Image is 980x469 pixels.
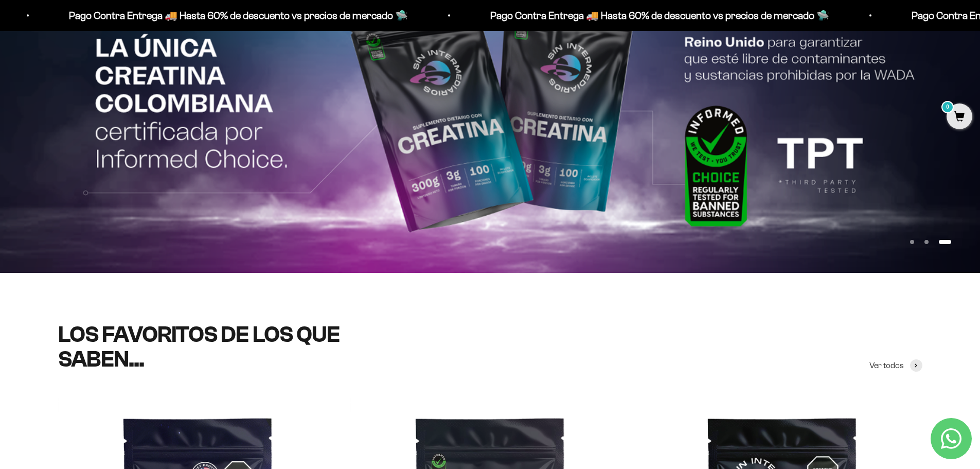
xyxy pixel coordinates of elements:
[58,322,340,372] split-lines: LOS FAVORITOS DE LOS QUE SABEN...
[869,359,904,372] span: Ver todos
[869,359,922,372] a: Ver todos
[57,7,396,24] p: Pago Contra Entrega 🚚 Hasta 60% de descuento vs precios de mercado 🛸
[478,7,817,24] p: Pago Contra Entrega 🚚 Hasta 60% de descuento vs precios de mercado 🛸
[947,112,972,123] a: 0
[941,101,954,113] mark: 0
